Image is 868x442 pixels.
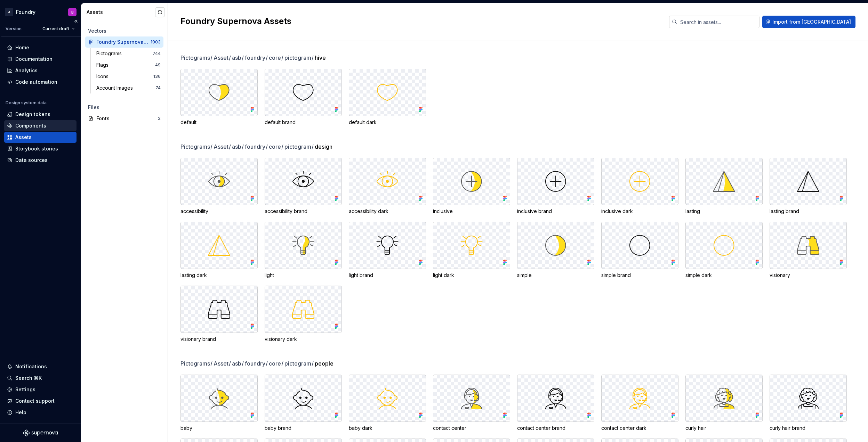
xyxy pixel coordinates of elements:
[266,143,268,150] span: /
[180,208,258,215] div: accessibility
[349,425,426,432] div: baby dark
[155,85,161,91] div: 74
[245,54,268,62] span: foundry
[214,359,231,368] span: Asset
[15,386,35,393] div: Settings
[96,115,158,122] div: Fonts
[180,142,213,151] span: Pictograms
[433,272,510,279] div: light dark
[517,272,594,279] div: simple
[210,360,212,367] span: /
[214,142,231,151] span: Asset
[232,54,244,62] span: asb
[1,5,79,19] button: AFoundryB
[269,54,284,62] span: core
[433,208,510,215] div: inclusive
[210,143,212,150] span: /
[71,9,74,15] div: B
[601,272,678,279] div: simple brand
[770,208,847,215] div: lasting brand
[312,360,314,367] span: /
[96,62,111,68] div: Flags
[180,54,213,62] span: Pictograms
[284,359,314,368] span: pictogram
[677,16,759,28] input: Search in assets...
[517,208,594,215] div: inclusive brand
[15,375,42,382] div: Search ⌘K
[315,359,333,368] span: people
[312,143,314,150] span: /
[15,134,32,141] div: Assets
[87,9,155,16] div: Assets
[601,208,678,215] div: inclusive dark
[214,54,231,62] span: Asset
[71,16,81,26] button: Collapse sidebar
[269,142,284,151] span: core
[770,425,847,432] div: curly hair brand
[433,425,510,432] div: contact center
[15,56,53,63] div: Documentation
[265,336,342,343] div: visionary dark
[15,398,55,404] div: Contact support
[4,76,77,88] a: Code automation
[210,54,212,61] span: /
[4,373,77,384] button: Search ⌘K
[265,208,342,215] div: accessibility brand
[15,363,47,370] div: Notifications
[180,359,213,368] span: Pictograms
[4,132,77,143] a: Assets
[284,54,314,62] span: pictogram
[4,395,77,407] button: Contact support
[96,84,136,91] div: Account Images
[242,143,244,150] span: /
[23,429,58,436] svg: Supernova Logo
[229,143,231,150] span: /
[685,425,763,432] div: curly hair
[4,143,77,154] a: Storybook stories
[245,359,268,368] span: foundry
[88,104,161,111] div: Files
[281,360,283,367] span: /
[15,111,50,118] div: Design tokens
[229,360,231,367] span: /
[151,39,161,45] div: 1003
[15,122,46,129] div: Components
[4,65,77,76] a: Analytics
[94,59,163,71] a: Flags49
[42,26,69,32] span: Current draft
[180,16,661,27] h2: Foundry Supernova Assets
[15,67,38,74] div: Analytics
[762,16,855,28] button: Import from [GEOGRAPHIC_DATA]
[153,74,161,79] div: 136
[265,119,342,126] div: default brand
[315,54,326,62] span: hive
[266,54,268,61] span: /
[180,425,258,432] div: baby
[16,9,35,16] div: Foundry
[315,142,332,151] span: design
[39,24,78,34] button: Current draft
[4,42,77,53] a: Home
[601,425,678,432] div: contact center dark
[6,100,47,106] div: Design system data
[770,272,847,279] div: visionary
[245,142,268,151] span: foundry
[269,359,284,368] span: core
[312,54,314,61] span: /
[349,119,426,126] div: default dark
[265,272,342,279] div: light
[281,54,283,61] span: /
[96,73,111,80] div: Icons
[349,272,426,279] div: light brand
[265,425,342,432] div: baby brand
[517,425,594,432] div: contact center brand
[685,208,763,215] div: lasting
[155,62,161,68] div: 49
[4,54,77,65] a: Documentation
[15,145,58,152] div: Storybook stories
[96,50,124,57] div: Pictograms
[94,48,163,59] a: Pictograms744
[15,157,48,164] div: Data sources
[158,116,161,121] div: 2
